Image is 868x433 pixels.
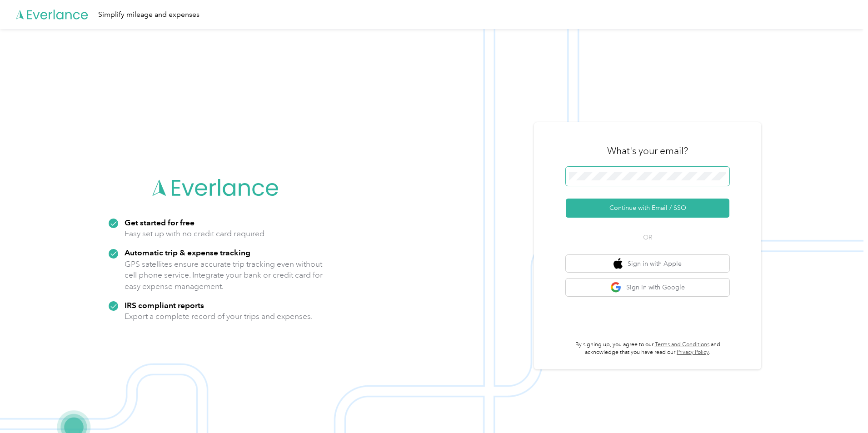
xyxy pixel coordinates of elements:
p: Easy set up with no credit card required [125,228,264,239]
button: apple logoSign in with Apple [566,255,729,273]
a: Privacy Policy [677,349,709,356]
h3: What's your email? [607,144,688,157]
a: Terms and Conditions [655,341,709,348]
strong: IRS compliant reports [125,300,204,310]
p: By signing up, you agree to our and acknowledge that you have read our . [566,341,729,357]
button: google logoSign in with Google [566,279,729,296]
img: google logo [610,282,622,293]
strong: Automatic trip & expense tracking [125,248,250,257]
p: Export a complete record of your trips and expenses. [125,311,313,322]
div: Simplify mileage and expenses [98,9,200,20]
p: GPS satellites ensure accurate trip tracking even without cell phone service. Integrate your bank... [125,259,323,292]
span: OR [632,233,663,242]
strong: Get started for free [125,218,195,227]
img: apple logo [614,258,623,269]
button: Continue with Email / SSO [566,199,729,218]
